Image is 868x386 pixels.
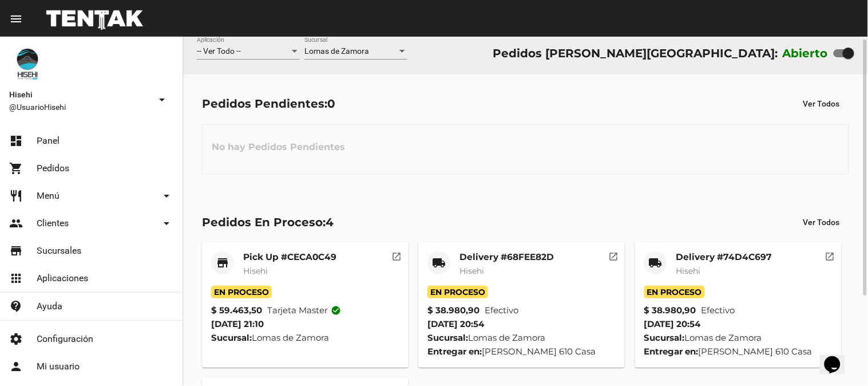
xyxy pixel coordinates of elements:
div: Pedidos En Proceso: [202,213,334,231]
mat-icon: person [9,360,23,373]
span: [DATE] 20:54 [644,318,701,329]
button: Ver Todos [794,212,849,233]
mat-icon: open_in_new [392,250,402,260]
span: Hisehi [459,266,484,276]
mat-icon: open_in_new [825,250,835,260]
div: [PERSON_NAME] 610 Casa [644,345,833,359]
mat-icon: local_shipping [649,256,663,270]
mat-card-title: Pick Up #CECA0C49 [243,251,336,263]
mat-icon: open_in_new [608,250,619,260]
strong: Entregar en: [427,346,482,357]
strong: $ 38.980,90 [644,304,696,317]
strong: $ 59.463,50 [211,304,262,317]
span: Efectivo [701,304,735,317]
label: Abierto [783,44,829,62]
mat-icon: arrow_drop_down [155,93,169,107]
img: b10aa081-330c-4927-a74e-08896fa80e0a.jpg [9,46,46,82]
span: Sucursales [37,245,81,257]
span: [DATE] 20:54 [427,318,484,329]
span: En Proceso [427,286,488,298]
button: Ver Todos [794,93,849,114]
mat-icon: dashboard [9,134,23,148]
span: En Proceso [211,286,272,298]
mat-icon: contact_support [9,300,23,313]
div: Pedidos [PERSON_NAME][GEOGRAPHIC_DATA]: [493,44,778,62]
mat-icon: local_shipping [432,256,446,270]
span: Ver Todos [803,99,840,108]
mat-icon: store [9,244,23,258]
strong: Sucursal: [427,332,468,343]
span: Hisehi [676,266,701,276]
strong: Entregar en: [644,346,699,357]
mat-icon: restaurant [9,189,23,203]
mat-card-title: Delivery #74D4C697 [676,251,772,263]
mat-icon: apps [9,271,23,285]
span: Pedidos [37,163,69,174]
div: [PERSON_NAME] 610 Casa [427,345,616,359]
span: 4 [326,215,334,229]
mat-icon: menu [9,12,23,26]
span: Panel [37,135,60,147]
span: Ver Todos [803,218,840,227]
strong: Sucursal: [644,332,685,343]
iframe: chat widget [820,340,857,375]
span: Ayuda [37,301,62,312]
mat-icon: settings [9,332,23,346]
mat-icon: people [9,216,23,230]
div: Lomas de Zamora [211,331,399,345]
mat-icon: check_circle [331,305,342,316]
strong: Sucursal: [211,332,252,343]
div: Pedidos Pendientes: [202,94,335,113]
mat-icon: arrow_drop_down [160,189,173,203]
span: Configuración [37,333,93,345]
h3: No hay Pedidos Pendientes [203,130,354,164]
span: -- Ver Todo -- [197,46,241,56]
span: Aplicaciones [37,273,88,284]
span: Menú [37,190,60,202]
strong: $ 38.980,90 [427,304,479,317]
mat-icon: shopping_cart [9,162,23,175]
span: Hisehi [243,266,268,276]
div: Lomas de Zamora [427,331,616,345]
span: Clientes [37,218,69,229]
div: Lomas de Zamora [644,331,833,345]
span: Lomas de Zamora [304,46,369,56]
mat-icon: arrow_drop_down [160,216,173,230]
span: En Proceso [644,286,705,298]
span: @UsuarioHisehi [9,101,150,113]
span: [DATE] 21:10 [211,318,264,329]
mat-icon: store [216,256,229,270]
span: Hisehi [9,88,150,101]
span: Tarjeta master [267,304,342,317]
span: Mi usuario [37,361,80,372]
span: 0 [327,97,335,111]
span: Efectivo [485,304,518,317]
mat-card-title: Delivery #68FEE82D [459,251,554,263]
